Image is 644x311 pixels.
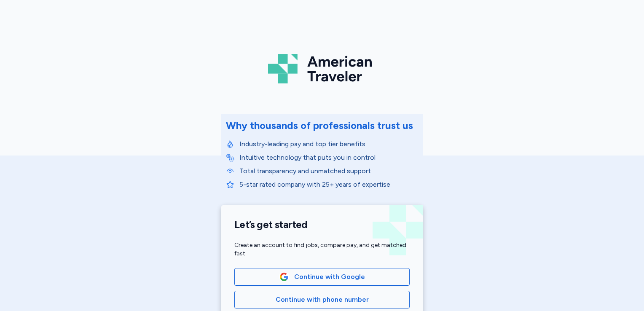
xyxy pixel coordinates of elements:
div: Create an account to find jobs, compare pay, and get matched fast [234,241,410,258]
button: Continue with phone number [234,291,410,308]
img: Google Logo [279,272,289,282]
p: Total transparency and unmatched support [239,166,418,176]
p: Intuitive technology that puts you in control [239,153,418,163]
div: Why thousands of professionals trust us [226,119,413,132]
img: Logo [268,51,376,87]
span: Continue with phone number [276,295,369,305]
button: Google LogoContinue with Google [234,268,410,286]
p: Industry-leading pay and top tier benefits [239,139,418,149]
p: 5-star rated company with 25+ years of expertise [239,180,418,190]
h1: Let’s get started [234,218,410,231]
span: Continue with Google [294,272,365,282]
